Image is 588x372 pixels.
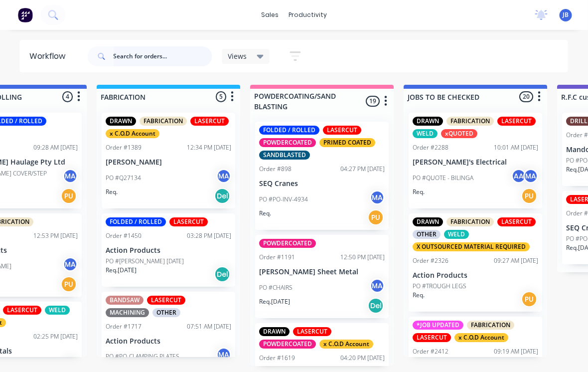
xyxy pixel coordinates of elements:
[106,129,160,138] div: x C.O.D Account
[441,129,478,138] div: xQUOTED
[260,268,385,276] p: [PERSON_NAME] Sheet Metal
[61,188,77,204] div: PU
[106,143,142,152] div: Order #1389
[140,117,187,126] div: FABRICATION
[3,306,42,315] div: LASERCUT
[498,217,536,226] div: LASERCUT
[260,180,385,188] p: SEQ Cranes
[106,322,142,331] div: Order #1717
[522,291,538,307] div: PU
[284,7,332,22] div: productivity
[494,347,539,356] div: 09:19 AM [DATE]
[260,138,316,147] div: POWDERCOATED
[368,298,384,314] div: Del
[413,143,449,152] div: Order #2288
[102,213,236,287] div: FOLDED / ROLLEDLASERCUTOrder #145003:28 PM [DATE]Action ProductsPO #[PERSON_NAME] [DATE]Req.[DATE...
[106,174,142,183] p: PO #Q27134
[413,282,467,291] p: PO #TROUGH LEGS
[106,187,118,196] p: Req.
[63,169,78,184] div: MA
[260,340,316,349] div: POWDERCOATED
[256,122,389,230] div: FOLDED / ROLLEDLASERCUTPOWDERCOATEDPRIMED COATEDSANDBLASTEDOrder #89804:27 PM [DATE]SEQ CranesPO ...
[106,246,232,255] p: Action Products
[512,169,527,184] div: AA
[444,230,469,239] div: WELD
[413,291,425,300] p: Req.
[455,333,509,342] div: x C.O.D Account
[413,271,539,280] p: Action Products
[563,10,569,19] span: JB
[30,50,71,62] div: Workflow
[114,46,212,66] input: Search for orders...
[260,151,310,160] div: SANDBLASTED
[106,217,166,226] div: FOLDED / ROLLED
[106,337,232,346] p: Action Products
[260,354,295,363] div: Order #1619
[320,138,376,147] div: PRIMED COATED
[256,235,389,318] div: POWDERCOATEDOrder #119112:50 PM [DATE][PERSON_NAME] Sheet MetalPO #CHAIRSMAReq.[DATE]Del
[102,113,236,208] div: DRAWNFABRICATIONLASERCUTx C.O.D AccountOrder #138912:34 PM [DATE][PERSON_NAME]PO #Q27134MAReq.Del
[34,231,78,240] div: 12:53 PM [DATE]
[63,257,78,272] div: MA
[370,190,385,205] div: MA
[34,143,78,152] div: 09:28 AM [DATE]
[260,126,320,135] div: FOLDED / ROLLED
[498,117,536,126] div: LASERCUT
[45,306,70,315] div: WELD
[447,217,494,226] div: FABRICATION
[106,308,149,317] div: MACHINING
[413,158,539,167] p: [PERSON_NAME]'s Electrical
[413,129,438,138] div: WELD
[228,51,247,61] span: Views
[413,256,449,265] div: Order #2326
[409,213,543,312] div: DRAWNFABRICATIONLASERCUTOTHERWELDX OUTSOURCED MATERIAL REQUIREDOrder #232609:27 AM [DATE]Action P...
[260,165,292,174] div: Order #898
[413,242,530,251] div: X OUTSOURCED MATERIAL REQUIRED
[34,332,78,341] div: 02:25 PM [DATE]
[260,327,290,336] div: DRAWN
[413,217,443,226] div: DRAWN
[368,209,384,225] div: PU
[191,117,229,126] div: LASERCUT
[413,117,443,126] div: DRAWN
[413,321,464,330] div: *JOB UPDATED
[413,174,474,183] p: PO #QUOTE - BILINGA
[524,169,539,184] div: MA
[106,231,142,240] div: Order #1450
[153,308,181,317] div: OTHER
[106,158,232,167] p: [PERSON_NAME]
[467,321,515,330] div: FABRICATION
[341,253,385,262] div: 12:50 PM [DATE]
[106,296,144,305] div: BANDSAW
[494,143,539,152] div: 10:01 AM [DATE]
[106,352,180,361] p: PO #PO-CLAMPING PLATES
[217,347,232,362] div: MA
[294,327,332,336] div: LASERCUT
[106,117,137,126] div: DRAWN
[147,296,186,305] div: LASERCUT
[447,117,494,126] div: FABRICATION
[187,322,232,331] div: 07:51 AM [DATE]
[413,333,451,342] div: LASERCUT
[494,256,539,265] div: 09:27 AM [DATE]
[256,7,284,22] div: sales
[413,347,449,356] div: Order #2412
[260,239,316,248] div: POWDERCOATED
[217,169,232,184] div: MA
[260,209,272,218] p: Req.
[215,188,231,204] div: Del
[260,283,293,292] p: PO #CHAIRS
[320,340,374,349] div: x C.O.D Account
[187,231,232,240] div: 03:28 PM [DATE]
[215,266,231,282] div: Del
[187,143,232,152] div: 12:34 PM [DATE]
[341,165,385,174] div: 04:27 PM [DATE]
[106,257,184,266] p: PO #[PERSON_NAME] [DATE]
[522,188,538,204] div: PU
[18,7,33,22] img: Factory
[260,195,308,204] p: PO #PO-INV-4934
[260,297,291,306] p: Req. [DATE]
[323,126,362,135] div: LASERCUT
[341,354,385,363] div: 04:20 PM [DATE]
[61,276,77,292] div: PU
